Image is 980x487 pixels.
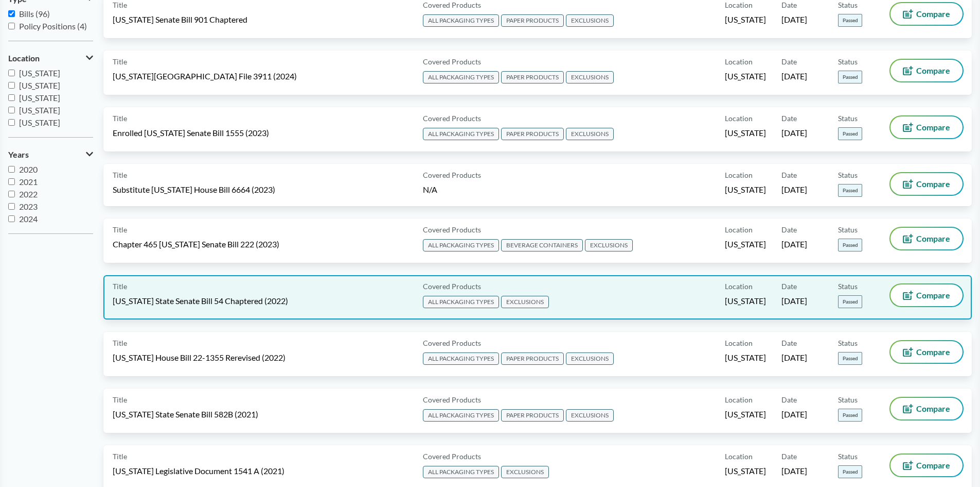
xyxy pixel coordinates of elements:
span: [US_STATE] [725,71,766,82]
span: Location [725,56,753,67]
span: Location [725,338,753,348]
span: Location [725,170,753,180]
span: Title [113,451,127,462]
span: [US_STATE] [19,105,60,115]
span: Date [781,224,797,235]
span: Status [838,281,858,292]
span: 2023 [19,201,38,211]
input: 2020 [8,166,15,173]
span: [US_STATE] [725,239,766,250]
span: Passed [838,127,862,140]
span: Covered Products [423,338,481,348]
span: Passed [838,239,862,251]
input: [US_STATE] [8,70,15,76]
span: Date [781,338,797,348]
span: [DATE] [781,127,807,139]
span: PAPER PRODUCTS [501,352,564,365]
span: Date [781,113,797,124]
button: Years [8,146,93,163]
span: Title [113,170,127,180]
span: ALL PACKAGING TYPES [423,128,499,140]
span: ALL PACKAGING TYPES [423,71,499,83]
span: [US_STATE] [725,184,766,195]
input: 2024 [8,215,15,222]
span: EXCLUSIONS [566,128,614,140]
input: Bills (96) [8,10,15,17]
span: [US_STATE] [19,93,60,103]
span: PAPER PRODUCTS [501,409,564,422]
span: Location [725,394,753,405]
span: Compare [916,291,950,299]
span: Compare [916,123,950,131]
span: Status [838,338,858,348]
span: Location [8,54,40,63]
span: Location [725,224,753,235]
span: Date [781,56,797,67]
span: Status [838,170,858,180]
span: Date [781,394,797,405]
span: Covered Products [423,451,481,462]
button: Location [8,49,93,67]
span: Covered Products [423,281,481,292]
span: Title [113,113,127,124]
span: [DATE] [781,239,807,250]
span: 2024 [19,214,38,224]
span: Passed [838,352,862,365]
span: Covered Products [423,224,481,235]
span: Years [8,150,29,159]
span: Title [113,394,127,405]
span: Location [725,451,753,462]
span: N/A [423,184,437,194]
span: Covered Products [423,170,481,180]
span: [US_STATE] [19,80,60,90]
span: Compare [916,234,950,243]
span: [US_STATE] [19,68,60,78]
span: Substitute [US_STATE] House Bill 6664 (2023) [113,184,275,195]
span: Compare [916,405,950,413]
span: EXCLUSIONS [566,409,614,422]
span: Passed [838,409,862,422]
button: Compare [890,455,963,476]
span: Policy Positions (4) [19,21,87,31]
span: [US_STATE] Legislative Document 1541 A (2021) [113,465,284,477]
span: Date [781,170,797,180]
button: Compare [890,341,963,363]
span: Status [838,113,858,124]
span: EXCLUSIONS [566,14,614,27]
span: Title [113,281,127,292]
span: PAPER PRODUCTS [501,71,564,83]
span: Passed [838,14,862,27]
span: Passed [838,71,862,83]
input: [US_STATE] [8,119,15,126]
span: [US_STATE] State Senate Bill 54 Chaptered (2022) [113,295,288,307]
span: [DATE] [781,409,807,420]
button: Compare [890,3,963,25]
span: Covered Products [423,113,481,124]
span: [DATE] [781,14,807,25]
span: ALL PACKAGING TYPES [423,14,499,27]
span: EXCLUSIONS [566,71,614,83]
span: Title [113,56,127,67]
span: Date [781,451,797,462]
input: 2022 [8,191,15,197]
span: Location [725,281,753,292]
span: Status [838,224,858,235]
span: [US_STATE] [725,352,766,363]
span: Compare [916,348,950,356]
span: Status [838,451,858,462]
span: ALL PACKAGING TYPES [423,409,499,422]
span: Covered Products [423,56,481,67]
span: Enrolled [US_STATE] Senate Bill 1555 (2023) [113,127,269,139]
span: [US_STATE] House Bill 22-1355 Rerevised (2022) [113,352,286,363]
button: Compare [890,228,963,249]
span: ALL PACKAGING TYPES [423,352,499,365]
span: Chapter 465 [US_STATE] Senate Bill 222 (2023) [113,239,279,250]
span: [DATE] [781,352,807,363]
span: Title [113,224,127,235]
span: [DATE] [781,295,807,307]
span: BEVERAGE CONTAINERS [501,239,583,251]
span: [US_STATE] [725,409,766,420]
span: Location [725,113,753,124]
span: Status [838,394,858,405]
button: Compare [890,284,963,306]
